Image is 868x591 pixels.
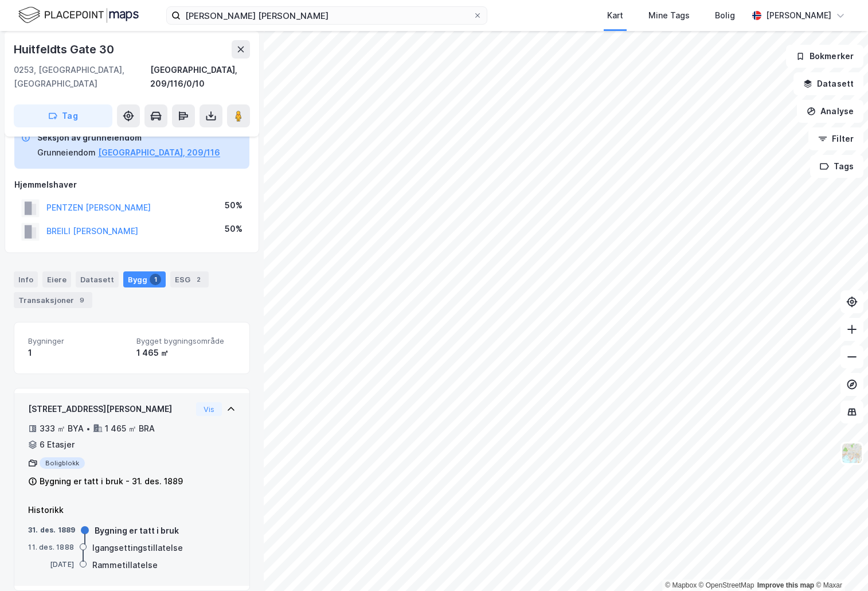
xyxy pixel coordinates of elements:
[181,7,473,24] input: Søk på adresse, matrikkel, gårdeiere, leietakere eller personer
[170,271,209,287] div: ESG
[150,274,161,285] div: 1
[14,292,92,308] div: Transaksjoner
[786,45,863,68] button: Bokmerker
[810,155,863,178] button: Tags
[40,475,183,488] div: Bygning er tatt i bruk - 31. des. 1889
[797,100,863,123] button: Analyse
[92,541,183,555] div: Igangsettingstillatelse
[42,271,71,287] div: Eiere
[225,222,243,236] div: 50%
[105,422,155,436] div: 1 465 ㎡ BRA
[123,271,166,287] div: Bygg
[14,271,38,287] div: Info
[811,536,868,591] div: Kontrollprogram for chat
[28,503,236,517] div: Historikk
[76,294,88,306] div: 9
[136,336,236,346] span: Bygget bygningsområde
[648,9,690,22] div: Mine Tags
[28,542,74,553] div: 11. des. 1888
[14,63,150,91] div: 0253, [GEOGRAPHIC_DATA], [GEOGRAPHIC_DATA]
[715,9,735,22] div: Bolig
[808,127,863,150] button: Filter
[28,346,127,360] div: 1
[98,146,220,160] button: [GEOGRAPHIC_DATA], 209/116
[86,424,91,433] div: •
[40,438,75,452] div: 6 Etasjer
[811,536,868,591] iframe: Chat Widget
[37,131,220,145] div: Seksjon av grunneiendom
[766,9,831,22] div: [PERSON_NAME]
[28,525,76,535] div: 31. des. 1889
[14,40,116,59] div: Huitfeldts Gate 30
[14,104,112,127] button: Tag
[196,402,222,416] button: Vis
[841,442,863,464] img: Z
[757,581,814,589] a: Improve this map
[193,274,204,285] div: 2
[18,5,139,25] img: logo.f888ab2527a4732fd821a326f86c7f29.svg
[37,146,96,160] div: Grunneiendom
[607,9,623,22] div: Kart
[95,524,179,538] div: Bygning er tatt i bruk
[28,402,191,416] div: [STREET_ADDRESS][PERSON_NAME]
[793,72,863,95] button: Datasett
[225,199,243,212] div: 50%
[14,178,249,192] div: Hjemmelshaver
[40,422,84,436] div: 333 ㎡ BYA
[665,581,697,589] a: Mapbox
[76,271,119,287] div: Datasett
[28,336,127,346] span: Bygninger
[92,558,158,572] div: Rammetillatelse
[150,63,250,91] div: [GEOGRAPHIC_DATA], 209/116/0/10
[699,581,754,589] a: OpenStreetMap
[136,346,236,360] div: 1 465 ㎡
[28,559,74,570] div: [DATE]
